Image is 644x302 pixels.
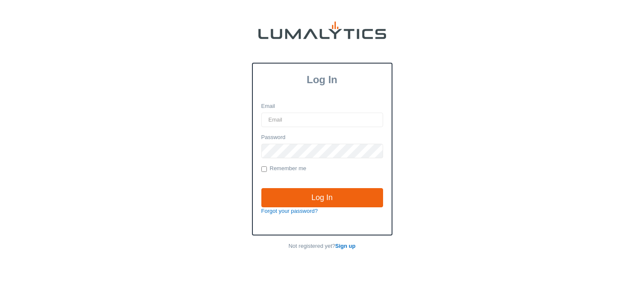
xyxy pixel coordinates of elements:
[261,166,267,172] input: Remember me
[261,165,306,173] label: Remember me
[258,21,386,39] img: lumalytics-black-e9b537c871f77d9ce8d3a6940f85695cd68c596e3f819dc492052d1098752254.png
[261,188,383,208] input: Log In
[261,134,286,142] label: Password
[253,74,392,86] h3: Log In
[335,243,356,249] a: Sign up
[252,242,392,250] p: Not registered yet?
[261,113,383,127] input: Email
[261,102,275,110] label: Email
[261,208,318,214] a: Forgot your password?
